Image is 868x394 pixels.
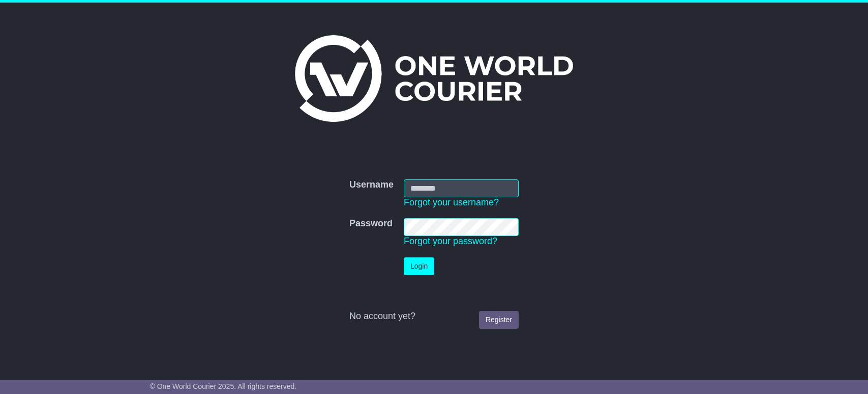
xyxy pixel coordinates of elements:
img: One World [295,35,573,122]
a: Register [479,311,519,329]
button: Login [404,257,434,275]
span: © One World Courier 2025. All rights reserved. [150,382,297,390]
label: Username [349,179,394,191]
a: Forgot your password? [404,236,497,246]
label: Password [349,218,393,229]
div: No account yet? [349,311,519,322]
a: Forgot your username? [404,197,499,207]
